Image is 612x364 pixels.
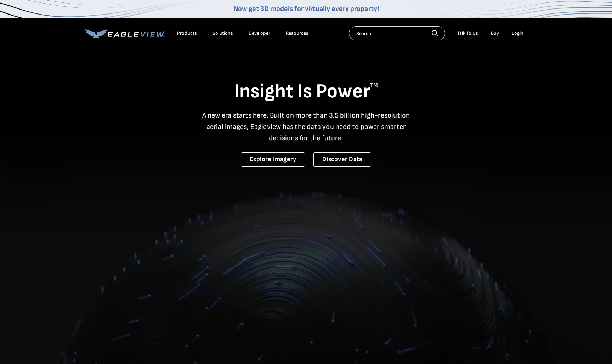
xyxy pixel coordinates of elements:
input: Search [349,26,445,40]
p: A new era starts here. Built on more than 3.5 billion high-resolution aerial images, Eagleview ha... [198,110,414,144]
div: Login [512,30,523,36]
a: Discover Data [313,152,371,167]
div: Resources [286,30,308,36]
div: Talk To Us [457,30,478,36]
h1: Insight Is Power [85,79,527,104]
div: Solutions [212,30,233,36]
a: Developer [249,30,270,36]
div: Products [177,30,197,36]
a: Explore Imagery [241,152,305,167]
a: Now get 3D models for virtually every property! [233,5,379,13]
a: Buy [491,30,499,36]
sup: TM [370,82,378,89]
